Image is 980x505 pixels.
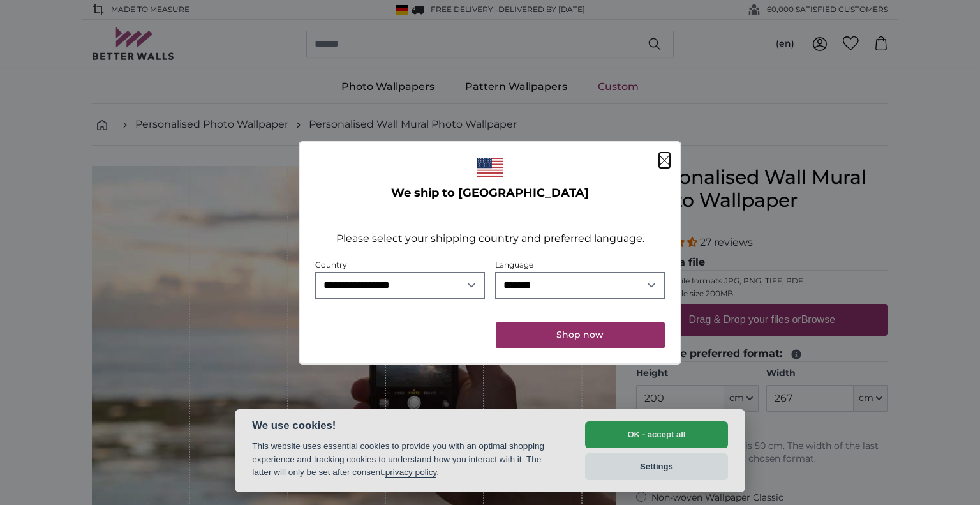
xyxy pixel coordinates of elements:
h4: We ship to [GEOGRAPHIC_DATA] [315,185,665,202]
label: Country [315,260,347,269]
img: United States [477,158,503,177]
button: Close [659,153,670,168]
button: Shop now [496,322,665,348]
label: Language [495,260,533,269]
p: Please select your shipping country and preferred language. [336,231,644,246]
